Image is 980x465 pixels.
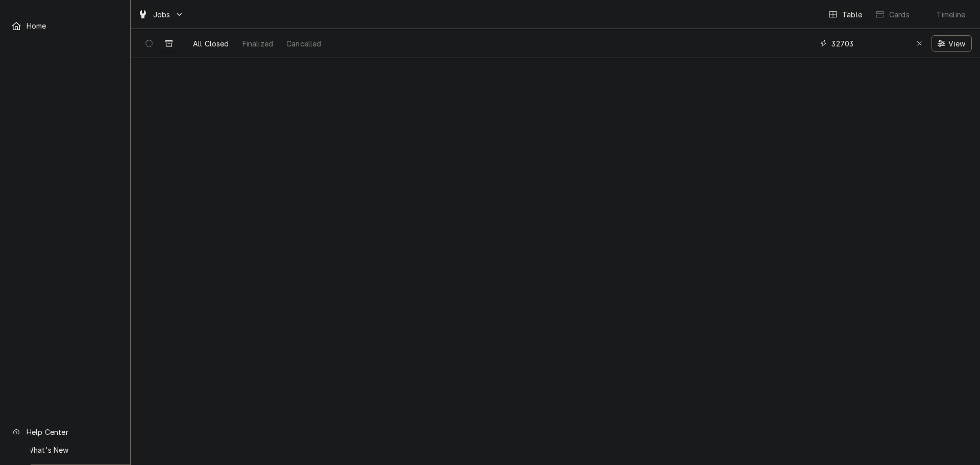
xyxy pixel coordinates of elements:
button: View [932,35,972,52]
a: Go to Help Center [6,424,124,440]
a: Home [6,17,124,34]
div: Finalized [242,38,273,49]
a: Go to What's New [6,442,124,458]
div: All Closed [193,38,229,49]
span: Home [27,20,119,31]
span: What's New [27,445,118,455]
div: Table [842,9,862,20]
div: Timeline [937,9,965,20]
a: Go to Jobs [134,6,188,23]
input: Keyword search [831,35,908,52]
span: Jobs [153,9,170,20]
span: Help Center [27,427,118,437]
span: View [946,38,967,49]
div: Cards [889,9,910,20]
div: Cancelled [286,38,321,49]
button: Erase input [911,35,927,52]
